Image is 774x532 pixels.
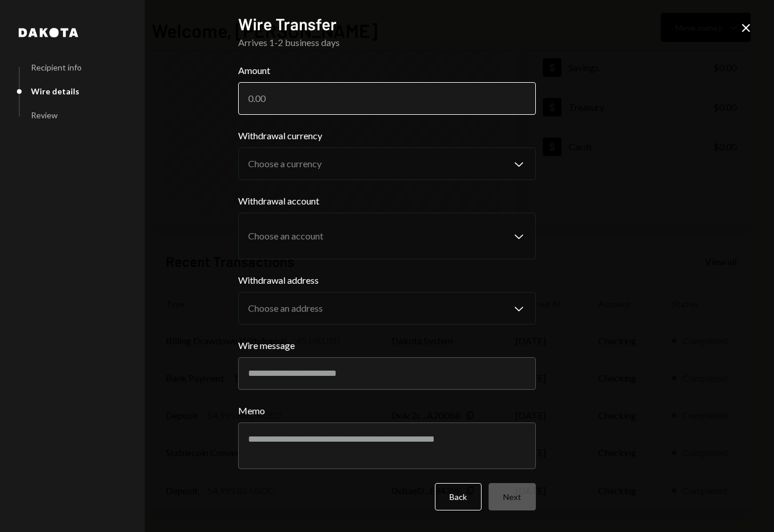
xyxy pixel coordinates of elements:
[238,147,536,180] button: Withdrawal currency
[238,64,536,77] label: Amount
[238,194,536,208] label: Withdrawal account
[238,36,536,50] div: Arrives 1-2 business days
[238,339,536,353] label: Wire message
[238,82,536,115] input: 0.00
[238,13,536,36] h2: Wire Transfer
[238,273,536,287] label: Withdrawal address
[31,86,79,96] div: Wire details
[238,129,536,143] label: Withdrawal currency
[31,110,58,120] div: Review
[238,292,536,325] button: Withdrawal address
[238,404,536,418] label: Memo
[238,213,536,259] button: Withdrawal account
[31,62,82,72] div: Recipient info
[435,483,482,510] button: Back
